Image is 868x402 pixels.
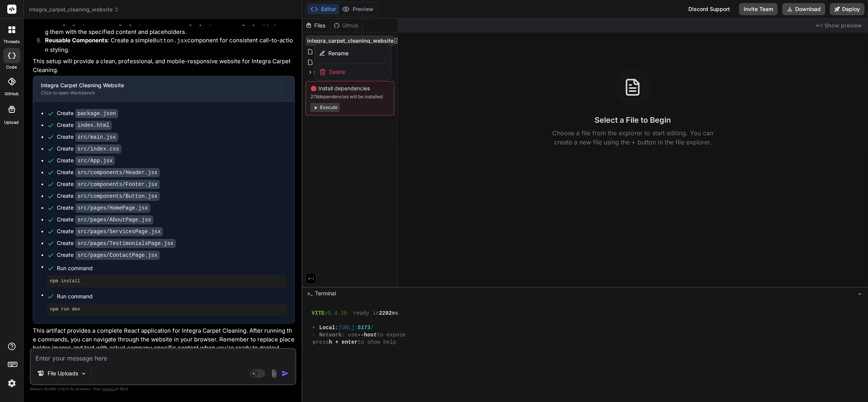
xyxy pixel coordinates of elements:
code: index.html [75,121,112,130]
span: Rename [328,50,349,57]
button: Download [782,3,825,15]
code: src/pages/ContactPage.jsx [75,251,160,260]
code: src/components/Button.jsx [75,192,160,201]
code: src/main.jsx [75,133,118,142]
p: Always double-check its answers. Your in Bind [30,385,296,392]
code: src/pages/HomePage.jsx [75,203,150,213]
pre: npm run dev [50,306,284,312]
div: Click to open Workbench [41,90,274,96]
button: Deploy [830,3,865,15]
div: Discord Support [684,3,735,15]
label: Upload [5,119,19,126]
div: Create [57,121,112,129]
button: Preview [339,4,376,14]
pre: npm install [50,278,284,284]
div: Create [57,145,121,153]
span: Run command [57,264,287,272]
code: src/pages/TestimonialsPage.jsx [75,239,176,248]
div: Create [57,109,118,117]
div: Integra Carpet Cleaning Website [41,82,274,89]
div: Create [57,192,160,200]
code: package.json [75,109,118,118]
img: Pick Models [80,370,87,377]
img: settings [5,377,18,390]
p: This setup will provide a clean, professional, and mobile-responsive website for Integra Carpet C... [33,57,295,74]
code: src/App.jsx [75,156,115,165]
li: : Create a simple component for consistent call-to-action styling. [39,36,295,54]
span: integra_carpet_cleaning_website [29,6,119,13]
p: This artifact provides a complete React application for Integra Carpet Cleaning. After running th... [33,327,295,352]
span: privacy [102,386,116,391]
span: Run command [57,293,287,300]
div: Create [57,251,160,259]
div: Create [57,216,153,224]
strong: Reusable Components [45,37,108,44]
button: Editor [307,4,339,14]
div: Create [57,133,118,141]
code: Button.jsx [153,38,187,44]
label: threads [3,38,20,45]
div: Create [57,168,160,176]
code: src/components/Footer.jsx [75,180,160,189]
label: GitHub [5,91,19,97]
img: icon [281,370,289,377]
p: File Uploads [48,370,78,377]
code: src/pages/ServicesPage.jsx [75,227,163,236]
code: src/components/Header.jsx [75,168,160,177]
code: src/pages/AboutPage.jsx [75,215,153,224]
div: Create [57,180,160,188]
img: attachment [270,369,278,378]
div: Create [57,239,176,247]
div: Create [57,157,115,165]
div: Create [57,227,163,235]
button: Integra Carpet Cleaning WebsiteClick to open Workbench [33,76,282,101]
code: src/index.css [75,144,121,154]
label: code [6,64,17,70]
button: Invite Team [739,3,778,15]
div: Create [57,204,150,212]
span: Delete [329,68,345,76]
